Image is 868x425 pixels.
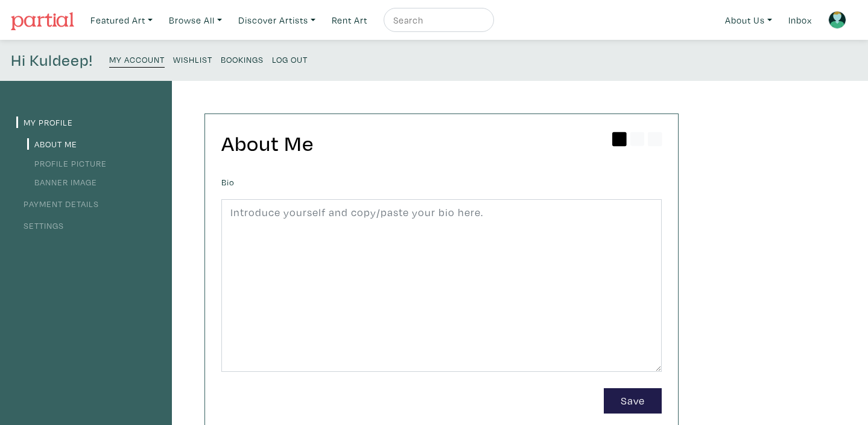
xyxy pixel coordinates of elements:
label: Bio [221,176,235,189]
a: Inbox [783,8,817,33]
a: Featured Art [85,8,158,33]
a: Payment Details [16,198,99,209]
a: Profile Picture [27,158,107,169]
a: Banner Image [27,176,97,188]
a: Bookings [221,51,264,67]
button: Save [604,388,662,414]
a: My Account [109,51,165,68]
a: About Me [27,138,77,150]
a: Log Out [272,51,308,67]
a: Browse All [163,8,227,33]
small: Wishlist [173,54,212,65]
small: My Account [109,54,165,65]
a: Settings [16,220,64,231]
h2: About Me [221,130,662,156]
small: Log Out [272,54,308,65]
img: avatar.png [828,11,846,29]
input: Search [392,13,483,28]
a: About Us [720,8,778,33]
h4: Hi Kuldeep! [11,51,93,70]
small: Bookings [221,54,264,65]
a: Wishlist [173,51,212,67]
a: Discover Artists [233,8,321,33]
a: Rent Art [326,8,373,33]
a: My Profile [16,117,73,128]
